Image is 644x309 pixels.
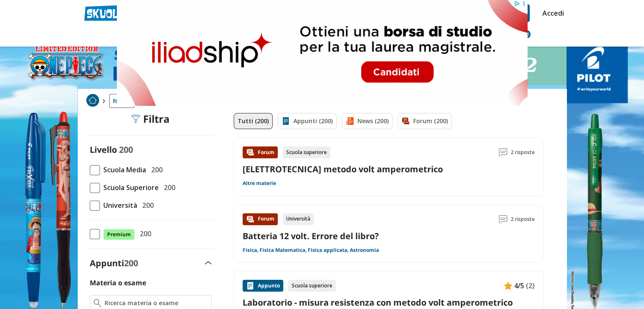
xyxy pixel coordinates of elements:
div: Scuola superiore [288,280,336,292]
img: Appunti contenuto [246,281,254,290]
a: Forum (200) [398,113,452,129]
span: 200 [119,144,133,155]
img: Commenti lettura [499,215,507,223]
label: Materia o esame [90,278,146,287]
span: Scuola Superiore [100,182,159,193]
label: Livello [90,144,117,155]
img: Apri e chiudi sezione [205,261,212,265]
span: Scuola Media [100,164,146,175]
img: Appunti filtro contenuto [282,117,290,125]
span: 200 [148,164,163,175]
div: Appunto [243,280,283,292]
div: Forum [243,213,278,225]
a: [ELETTROTECNICA] metodo volt amperometrico [243,163,443,175]
img: Forum contenuto [246,148,254,157]
span: Premium [103,229,135,240]
a: Laboratorio - misura resistenza con metodo volt amperometrico [243,297,535,308]
img: Forum filtro contenuto [401,117,410,125]
a: Appunti (200) [278,113,337,129]
a: Batteria 12 volt. Errore del libro? [243,230,379,242]
span: 200 [124,257,138,269]
span: 2 risposte [511,213,535,225]
img: Commenti lettura [499,148,507,157]
span: 4/5 [514,280,524,291]
a: Accedi [542,4,560,22]
div: Forum [243,146,278,158]
span: (2) [526,280,535,291]
label: Appunti [90,257,138,269]
a: Altre materie [243,180,276,187]
span: Università [100,200,137,211]
div: Università [283,213,314,225]
a: Fisica, Fisica Matematica, Fisica applicata, Astronomia [243,247,379,254]
a: Ricerca [109,94,134,108]
img: Appunti contenuto [504,281,512,290]
div: Filtra [131,113,170,125]
img: Ricerca materia o esame [94,299,102,307]
img: Filtra filtri mobile [131,115,140,123]
a: News (200) [342,113,392,129]
span: 2 risposte [511,146,535,158]
img: News filtro contenuto [345,117,354,125]
span: 200 [160,182,175,193]
input: Ricerca materia o esame [105,299,207,307]
a: Home [86,94,99,108]
div: Scuola superiore [283,146,330,158]
span: 200 [136,228,151,239]
a: Tutti (200) [234,113,273,129]
img: Forum contenuto [246,215,254,223]
span: 200 [139,200,154,211]
img: Home [86,94,99,107]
